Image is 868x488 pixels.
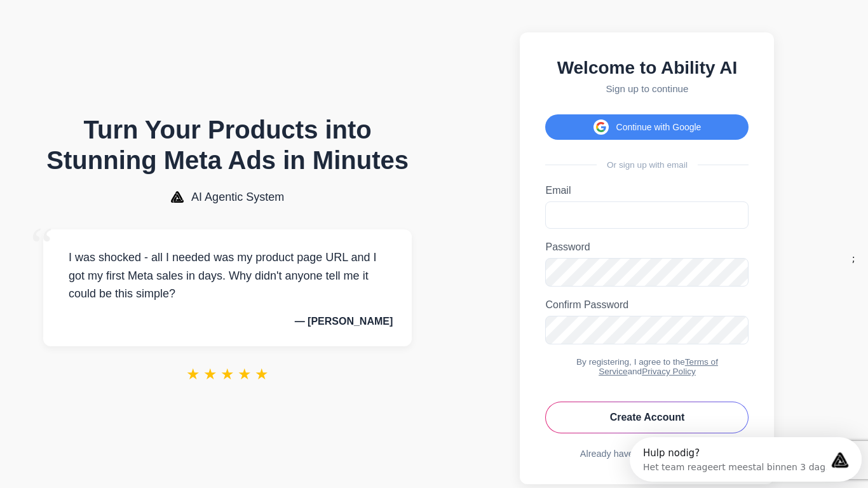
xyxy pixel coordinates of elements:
[630,437,862,482] iframe: Intercom live chat discovery launcher
[545,241,749,253] label: Password
[599,357,718,376] a: Terms of Service
[545,83,749,94] p: Sign up to continue
[13,11,207,21] div: Hulp nodig?
[191,191,284,204] span: AI Agentic System
[545,114,749,140] button: Continue with Google
[13,21,207,34] div: Het team reageert meestal binnen 3 dagen
[852,254,855,264] div: ;
[186,365,200,383] span: ★
[238,365,252,383] span: ★
[255,365,269,383] span: ★
[43,114,412,175] h1: Turn Your Products into Stunning Meta Ads in Minutes
[31,217,53,274] span: “
[545,299,749,311] label: Confirm Password
[545,357,749,376] div: By registering, I agree to the and
[62,248,393,303] p: I was shocked - all I needed was my product page URL and I got my first Meta sales in days. Why d...
[545,185,749,196] label: Email
[545,160,749,170] div: Or sign up with email
[545,402,749,433] button: Create Account
[62,316,393,327] p: — [PERSON_NAME]
[545,58,749,78] h2: Welcome to Ability AI
[642,367,696,376] a: Privacy Policy
[824,444,857,477] iframe: Intercom live chat
[203,365,217,383] span: ★
[545,449,749,459] div: Already have an account?
[171,191,184,203] img: AI Agentic System Logo
[5,5,245,40] div: Intercom Messenger openen
[220,365,234,383] span: ★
